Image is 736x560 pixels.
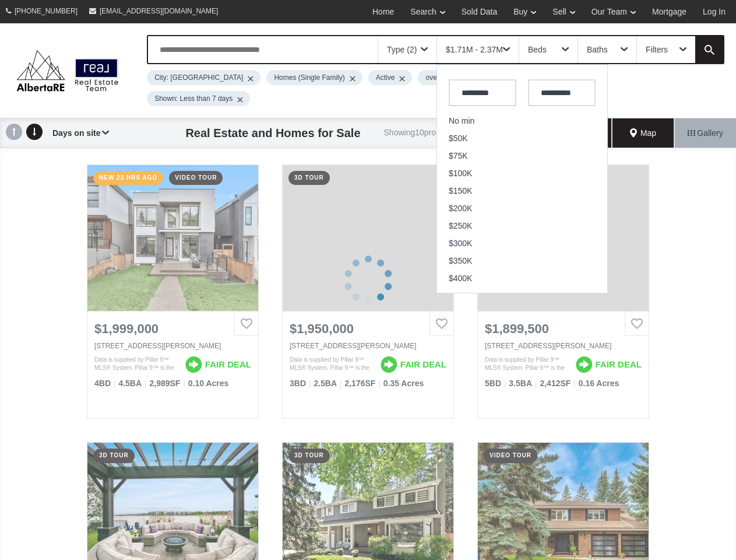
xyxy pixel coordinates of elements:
[528,45,547,54] div: Beds
[630,127,656,139] span: Map
[674,118,736,148] div: Gallery
[612,118,674,148] div: Map
[418,70,482,85] div: over $1.71M
[83,1,224,22] a: [EMAIL_ADDRESS][DOMAIN_NAME]
[437,112,607,129] li: No min
[147,91,250,106] div: Shown: Less than 7 days
[185,125,360,141] h1: Real Estate and Homes for Sale
[449,257,472,265] span: $350K
[449,222,472,230] span: $250K
[449,274,472,282] span: $400K
[449,152,468,160] span: $75K
[266,70,362,85] div: Homes (Single Family)
[147,70,260,85] div: City: [GEOGRAPHIC_DATA]
[12,47,124,94] img: Logo
[47,118,109,148] div: Days on site
[646,45,668,54] div: Filters
[384,128,461,137] h2: Showing 10 properties
[387,45,417,54] div: Type (2)
[100,7,218,15] span: [EMAIL_ADDRESS][DOMAIN_NAME]
[688,127,723,139] span: Gallery
[15,7,78,15] span: [PHONE_NUMBER]
[449,134,468,142] span: $50K
[368,70,413,85] div: Active
[587,45,608,54] div: Baths
[449,187,472,195] span: $150K
[449,169,472,177] span: $100K
[449,204,472,212] span: $200K
[449,239,472,247] span: $300K
[446,45,503,54] div: $1.71M - 2.37M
